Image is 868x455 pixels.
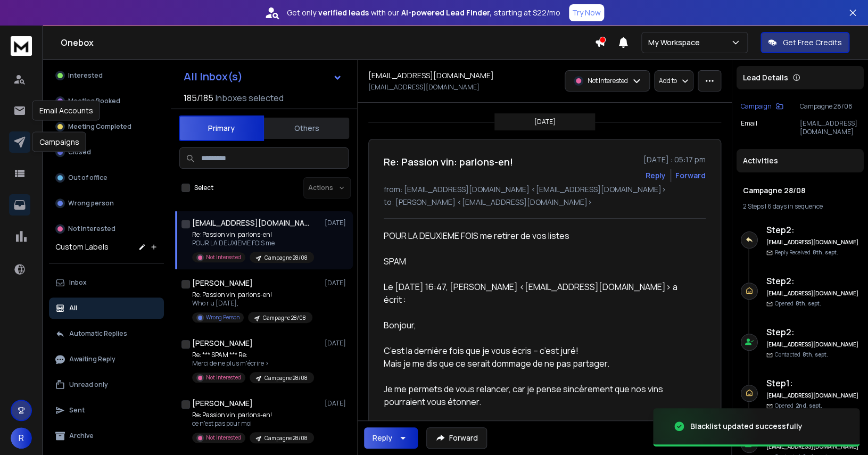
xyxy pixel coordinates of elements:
[368,70,494,81] h1: [EMAIL_ADDRESS][DOMAIN_NAME]
[184,71,243,82] h1: All Inbox(s)
[49,167,164,188] button: Out of office
[179,115,264,141] button: Primary
[49,297,164,319] button: All
[49,142,164,163] button: Closed
[264,254,308,262] p: Campagne 28/08
[175,66,351,87] button: All Inbox(s)
[743,202,764,211] span: 2 Steps
[69,432,94,440] p: Archive
[384,280,695,306] div: Le [DATE] 16:47, [PERSON_NAME] <[EMAIL_ADDRESS][DOMAIN_NAME]> a écrit :
[68,225,115,233] p: Not Interested
[192,299,312,308] p: Who r u [DATE],
[32,132,86,152] div: Campaigns
[569,4,604,21] button: Try Now
[192,359,314,368] p: Merci de ne plus m'écrire >
[368,83,480,92] p: [EMAIL_ADDRESS][DOMAIN_NAME]
[800,102,859,111] p: Campagne 28/08
[646,170,666,181] button: Reply
[68,122,131,131] p: Meeting Completed
[264,374,308,382] p: Campagne 28/08
[741,102,772,111] p: Campaign
[49,65,164,86] button: Interested
[783,37,842,48] p: Get Free Credits
[192,278,253,288] h1: [PERSON_NAME]
[192,419,314,428] p: ce n'est pas pour moi
[184,92,213,104] span: 185 / 185
[69,278,87,287] p: Inbox
[325,399,349,408] p: [DATE]
[325,219,349,227] p: [DATE]
[800,119,859,136] p: [EMAIL_ADDRESS][DOMAIN_NAME]
[384,184,706,195] p: from: [EMAIL_ADDRESS][DOMAIN_NAME] <[EMAIL_ADDRESS][DOMAIN_NAME]>
[69,380,108,389] p: Unread only
[194,184,213,192] label: Select
[796,300,821,307] span: 8th, sept.
[426,427,487,449] button: Forward
[49,218,164,239] button: Not Interested
[766,289,859,297] h6: [EMAIL_ADDRESS][DOMAIN_NAME]
[49,193,164,214] button: Wrong person
[766,224,859,236] h6: Step 2 :
[648,37,704,48] p: My Workspace
[588,77,628,85] p: Not Interested
[206,434,241,442] p: Not Interested
[216,92,284,104] h3: Inboxes selected
[68,71,103,80] p: Interested
[49,323,164,344] button: Automatic Replies
[55,242,109,252] h3: Custom Labels
[192,239,314,247] p: POUR LA DEUXIEME FOIS me
[659,77,677,85] p: Add to
[69,355,115,363] p: Awaiting Reply
[287,7,560,18] p: Get only with our starting at $22/mo
[775,249,838,257] p: Reply Received
[264,117,349,140] button: Others
[263,314,306,322] p: Campagne 28/08
[364,427,418,449] button: Reply
[264,434,308,442] p: Campagne 28/08
[690,421,803,432] div: Blacklist updated successfully
[192,411,314,419] p: Re: Passion vin: parlons-en!
[766,377,859,390] h6: Step 1 :
[49,272,164,293] button: Inbox
[11,427,32,449] button: R
[766,238,859,246] h6: [EMAIL_ADDRESS][DOMAIN_NAME]
[813,249,838,256] span: 8th, sept.
[49,116,164,137] button: Meeting Completed
[192,218,309,228] h1: [EMAIL_ADDRESS][DOMAIN_NAME]
[68,173,108,182] p: Out of office
[192,398,253,409] h1: [PERSON_NAME]
[534,118,556,126] p: [DATE]
[741,119,757,136] p: Email
[192,338,253,349] h1: [PERSON_NAME]
[69,406,85,415] p: Sent
[318,7,369,18] strong: verified leads
[192,230,314,239] p: Re: Passion vin: parlons-en!
[69,304,77,312] p: All
[68,97,120,105] p: Meeting Booked
[384,319,695,332] div: Bonjour,
[49,90,164,112] button: Meeting Booked
[49,425,164,446] button: Archive
[325,279,349,287] p: [DATE]
[743,185,857,196] h1: Campagne 28/08
[766,341,859,349] h6: [EMAIL_ADDRESS][DOMAIN_NAME]
[49,400,164,421] button: Sent
[737,149,864,172] div: Activities
[325,339,349,348] p: [DATE]
[766,392,859,400] h6: [EMAIL_ADDRESS][DOMAIN_NAME]
[61,36,594,49] h1: Onebox
[775,351,828,359] p: Contacted
[572,7,601,18] p: Try Now
[11,36,32,56] img: logo
[775,300,821,308] p: Opened
[766,326,859,338] h6: Step 2 :
[767,202,823,211] span: 6 days in sequence
[401,7,492,18] strong: AI-powered Lead Finder,
[373,433,392,443] div: Reply
[803,351,828,358] span: 8th, sept.
[741,102,783,111] button: Campaign
[49,374,164,395] button: Unread only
